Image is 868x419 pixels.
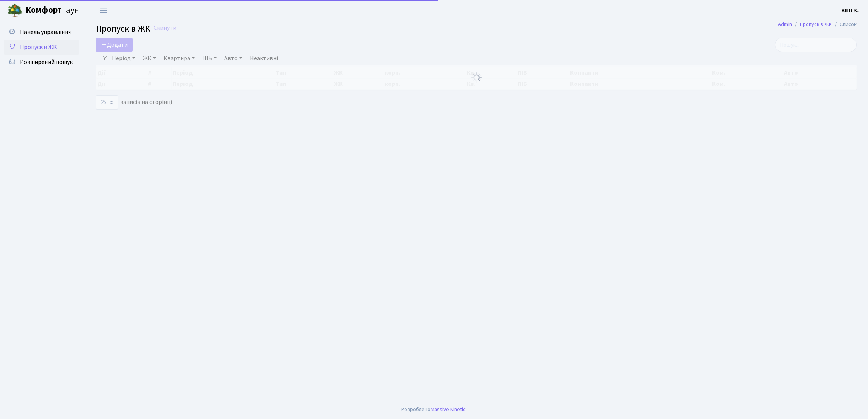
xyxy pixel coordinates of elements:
[96,22,150,35] span: Пропуск в ЖК
[841,6,859,15] a: КПП 3.
[841,6,859,15] b: КПП 3.
[96,38,133,52] a: Додати
[26,4,62,16] b: Комфорт
[160,52,198,65] a: Квартира
[101,41,128,49] span: Додати
[247,52,281,65] a: Неактивні
[20,28,71,36] span: Панель управління
[221,52,245,65] a: Авто
[4,24,79,40] a: Панель управління
[109,52,138,65] a: Період
[775,38,857,52] input: Пошук...
[800,20,832,28] a: Пропуск в ЖК
[778,20,792,28] a: Admin
[471,72,483,84] img: Обробка...
[8,3,23,18] img: logo.png
[94,4,113,17] button: Переключити навігацію
[20,58,73,66] span: Розширений пошук
[199,52,220,65] a: ПІБ
[154,24,176,32] a: Скинути
[26,4,79,17] span: Таун
[401,405,467,414] div: Розроблено .
[767,17,868,32] nav: breadcrumb
[96,95,118,110] select: записів на сторінці
[20,43,57,51] span: Пропуск в ЖК
[832,20,857,29] li: Список
[4,40,79,55] a: Пропуск в ЖК
[96,95,172,110] label: записів на сторінці
[431,405,466,413] a: Massive Kinetic
[4,55,79,70] a: Розширений пошук
[140,52,159,65] a: ЖК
